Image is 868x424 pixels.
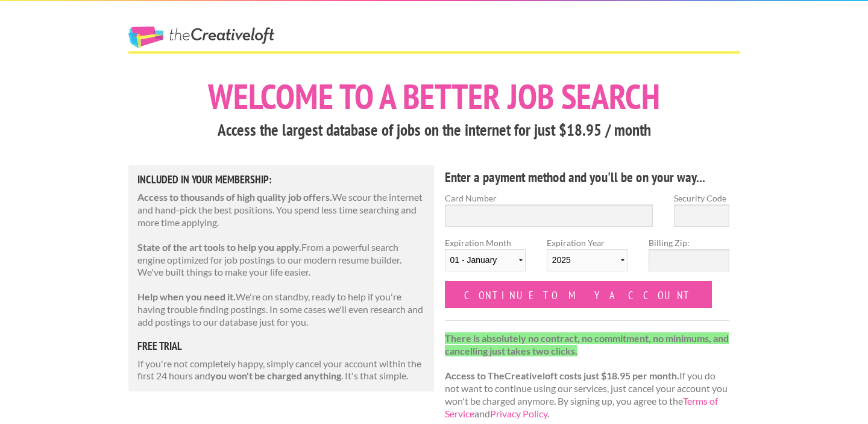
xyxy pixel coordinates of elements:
[128,27,274,48] a: The Creative Loft
[210,370,341,381] strong: you won't be charged anything
[445,281,712,308] input: Continue to my account
[445,249,526,271] select: Expiration Month
[445,192,653,204] label: Card Number
[649,236,729,249] label: Billing Zip:
[137,291,426,328] p: We're on standby, ready to help if you're having trouble finding postings. In some cases we'll ev...
[128,79,740,114] h1: Welcome to a better job search
[445,370,679,381] strong: Access to TheCreativeloft costs just $18.95 per month.
[445,236,526,281] label: Expiration Month
[445,332,730,420] p: If you do not want to continue using our services, just cancel your account you won't be charged ...
[128,119,740,142] h3: Access the largest database of jobs on the internet for just $18.95 / month
[137,191,426,229] p: We scour the internet and hand-pick the best positions. You spend less time searching and more ti...
[547,236,627,281] label: Expiration Year
[445,332,729,356] strong: There is absolutely no contract, no commitment, no minimums, and cancelling just takes two clicks.
[445,168,730,187] h4: Enter a payment method and you'll be on your way...
[137,358,426,383] p: If you're not completely happy, simply cancel your account within the first 24 hours and . It's t...
[137,341,426,352] h5: free trial
[137,191,332,203] strong: Access to thousands of high quality job offers.
[137,174,426,185] h5: Included in Your Membership:
[137,291,236,302] strong: Help when you need it.
[674,192,729,204] label: Security Code
[547,249,627,271] select: Expiration Year
[490,408,547,419] a: Privacy Policy
[445,395,718,419] a: Terms of Service
[137,241,301,253] strong: State of the art tools to help you apply.
[137,241,426,279] p: From a powerful search engine optimized for job postings to our modern resume builder. We've buil...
